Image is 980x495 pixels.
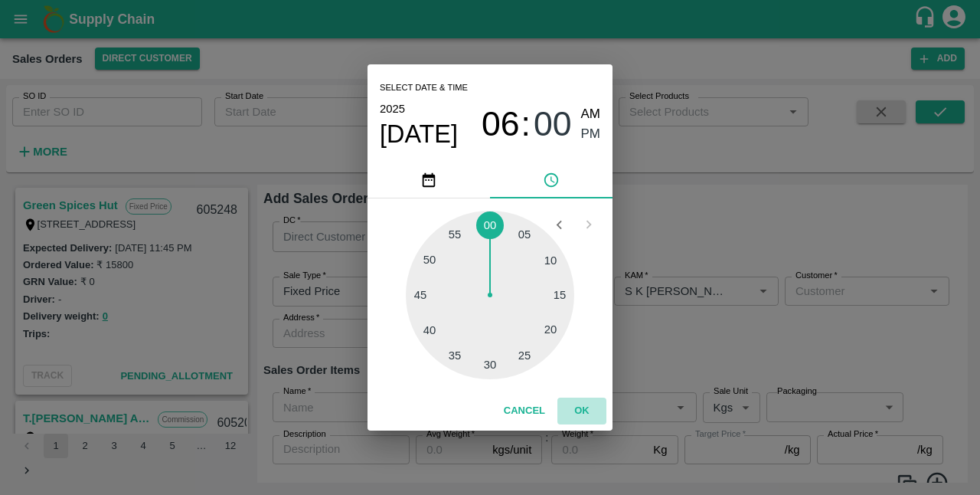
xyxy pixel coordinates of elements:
button: 06 [482,104,520,145]
span: : [521,104,531,145]
button: 00 [534,104,572,145]
button: Cancel [498,398,551,425]
button: pick date [367,162,490,198]
button: [DATE] [380,119,458,149]
button: pick time [490,162,612,198]
button: OK [557,398,606,425]
span: Select date & time [380,77,468,100]
button: PM [581,124,601,145]
button: AM [581,104,601,125]
button: Open previous view [544,210,573,239]
button: 2025 [380,99,405,119]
